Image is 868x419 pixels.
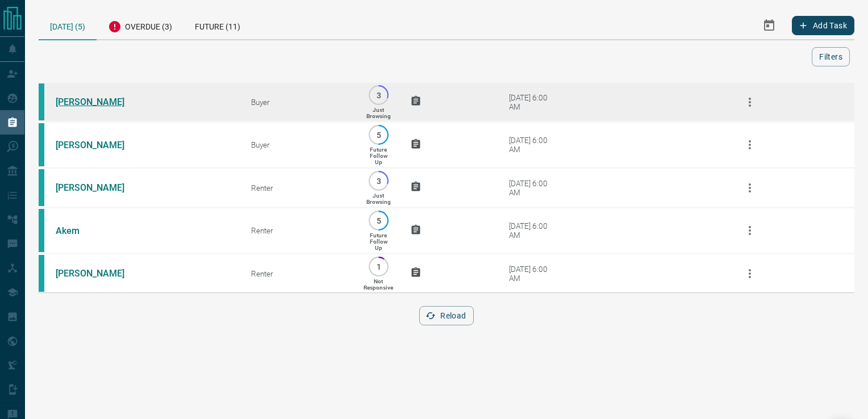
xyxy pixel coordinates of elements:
p: Future Follow Up [370,146,387,165]
a: [PERSON_NAME] [56,97,141,107]
div: Renter [251,226,347,235]
div: [DATE] 6:00 AM [509,93,557,111]
button: Filters [812,47,850,66]
button: Select Date Range [756,12,783,39]
div: condos.ca [39,255,44,292]
a: [PERSON_NAME] [56,140,141,150]
p: 3 [374,177,383,185]
p: 5 [374,216,383,225]
div: condos.ca [39,123,44,166]
div: [DATE] 6:00 AM [509,179,557,197]
a: [PERSON_NAME] [56,268,141,279]
a: [PERSON_NAME] [56,182,141,193]
button: Reload [419,306,473,325]
p: Just Browsing [366,192,391,205]
p: Just Browsing [366,107,391,119]
div: Overdue (3) [97,11,183,39]
div: Renter [251,183,347,192]
div: [DATE] (5) [39,11,97,40]
div: Renter [251,269,347,278]
div: [DATE] 6:00 AM [509,265,557,283]
p: 3 [374,91,383,99]
div: [DATE] 6:00 AM [509,136,557,154]
p: 1 [374,262,383,271]
p: 5 [374,131,383,139]
div: Buyer [251,140,347,149]
a: Akem [56,225,141,236]
p: Future Follow Up [370,232,387,251]
div: [DATE] 6:00 AM [509,221,557,240]
div: condos.ca [39,209,44,252]
div: condos.ca [39,169,44,206]
button: Add Task [792,16,854,35]
p: Not Responsive [364,278,393,291]
div: condos.ca [39,83,44,120]
div: Future (11) [183,11,252,39]
div: Buyer [251,98,347,107]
